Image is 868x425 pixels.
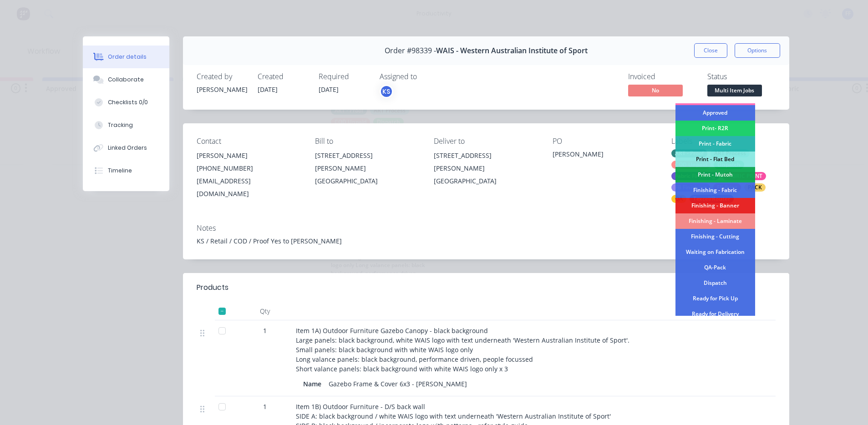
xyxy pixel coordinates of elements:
span: [DATE] [319,85,339,94]
div: Created by [197,72,247,81]
div: PO [553,137,657,146]
div: [STREET_ADDRESS][PERSON_NAME] [434,149,538,175]
div: Finishing - Fabric [675,182,755,198]
div: ART - Proof [671,149,707,157]
div: Dispatch [675,275,755,291]
div: Name [303,377,325,390]
div: Created [258,72,308,81]
div: Approved [675,105,755,121]
button: Close [694,43,727,58]
span: Item 1A) Outdoor Furniture Gazebo Canopy - black background Large panels: black background, white... [296,326,629,373]
div: Fabric Finishing [671,172,719,180]
div: [GEOGRAPHIC_DATA] [434,175,538,187]
button: Multi Item Jobs [707,85,762,98]
span: 1 [263,402,267,411]
button: Options [735,43,780,58]
button: Tracking [83,114,169,137]
div: Linked Orders [108,144,147,152]
button: Timeline [83,159,169,182]
div: Ready for Delivery [675,306,755,322]
div: [PERSON_NAME] [553,149,657,162]
div: Required [319,72,369,81]
div: Ready for Pick Up [675,291,755,306]
span: [DATE] [258,85,278,94]
span: WAIS - Western Australian Institute of Sport [436,46,588,55]
span: No [628,85,683,96]
div: COD Unpaid [671,161,711,169]
div: FB Finishing [671,183,710,192]
button: Checklists 0/0 [83,91,169,114]
div: [STREET_ADDRESS][PERSON_NAME][GEOGRAPHIC_DATA] [434,149,538,187]
div: Bill to [315,137,419,146]
div: Collaborate [108,76,144,84]
div: Gazebo Frame & Cover 6x3 - [PERSON_NAME] [325,377,471,390]
div: Products [197,282,228,293]
div: Checklists 0/0 [108,98,148,106]
span: Multi Item Jobs [707,85,762,96]
div: Finishing - Banner [675,198,755,213]
div: [PERSON_NAME][PHONE_NUMBER][EMAIL_ADDRESS][DOMAIN_NAME] [197,149,301,200]
div: Timeline [108,167,132,175]
span: Order #98339 - [385,46,436,55]
button: Order details [83,46,169,68]
div: [STREET_ADDRESS][PERSON_NAME] [315,149,419,175]
div: [PERSON_NAME] [197,149,301,162]
div: Finishing - Cutting [675,229,755,244]
div: Qty [238,302,292,320]
div: Invoiced [628,72,696,81]
div: Contact [197,137,301,146]
div: QA-Pack [675,260,755,275]
div: Order details [108,53,147,61]
span: 1 [263,326,267,335]
div: [GEOGRAPHIC_DATA] [315,175,419,187]
button: Linked Orders [83,137,169,159]
div: Print- R2R [675,121,755,136]
button: Collaborate [83,68,169,91]
div: KS / Retail / COD / Proof Yes to [PERSON_NAME] [197,236,776,246]
div: Labels [671,137,776,146]
div: [PERSON_NAME] [197,85,247,94]
div: Print - Flat Bed [675,152,755,167]
div: Notes [197,224,776,233]
div: Deliver to [434,137,538,146]
div: Assigned to [380,72,471,81]
div: [PHONE_NUMBER] [197,162,301,175]
button: KS [380,85,393,98]
div: Finishing - Laminate [675,213,755,229]
div: Print - Fabric [675,136,755,152]
div: QA [671,195,686,203]
div: [EMAIL_ADDRESS][DOMAIN_NAME] [197,175,301,200]
div: Waiting on Fabrication [675,244,755,260]
div: Tracking [108,121,133,129]
div: [STREET_ADDRESS][PERSON_NAME][GEOGRAPHIC_DATA] [315,149,419,187]
div: Status [707,72,776,81]
div: Print - Mutoh [675,167,755,182]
